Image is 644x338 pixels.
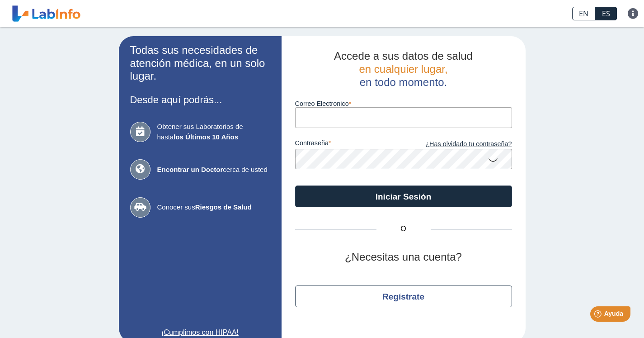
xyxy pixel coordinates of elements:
span: Conocer sus [157,202,270,213]
a: ES [595,7,617,20]
b: los Últimos 10 Años [174,133,238,141]
a: EN [572,7,595,20]
span: O [376,224,431,234]
button: Iniciar Sesión [295,186,512,207]
h2: Todas sus necesidades de atención médica, en un solo lugar. [130,44,270,83]
b: Riesgos de Salud [195,203,252,211]
b: Encontrar un Doctor [157,166,223,173]
h3: Desde aquí podrás... [130,94,270,105]
span: cerca de usted [157,165,270,175]
span: Obtener sus Laboratorios de hasta [157,122,270,142]
span: Accede a sus datos de salud [334,50,473,62]
a: ¡Cumplimos con HIPAA! [130,327,270,338]
label: Correo Electronico [295,100,512,107]
span: en todo momento. [360,76,447,88]
iframe: Help widget launcher [564,303,634,328]
span: en cualquier lugar, [359,63,447,75]
a: ¿Has olvidado tu contraseña? [404,139,512,149]
button: Regístrate [295,286,512,307]
h2: ¿Necesitas una cuenta? [295,251,512,264]
label: contraseña [295,139,404,149]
